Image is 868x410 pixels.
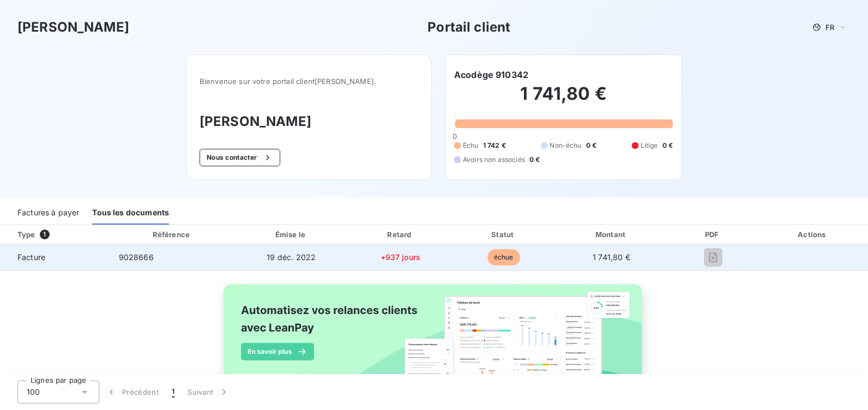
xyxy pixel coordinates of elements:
[662,141,673,150] span: 0 €
[427,17,510,37] h3: Portail client
[760,229,866,240] div: Actions
[593,252,630,262] span: 1 741,80 €
[9,252,101,263] span: Facture
[529,155,540,165] span: 0 €
[586,141,596,150] span: 0 €
[825,23,834,32] span: FR
[200,149,280,166] button: Nous contacter
[181,381,236,403] button: Suivant
[165,381,181,403] button: 1
[454,83,673,116] h2: 1 741,80 €
[671,229,756,240] div: PDF
[267,252,316,262] span: 19 déc. 2022
[381,252,421,262] span: +937 jours
[200,77,418,86] span: Bienvenue sur votre portail client [PERSON_NAME] .
[99,381,165,403] button: Précédent
[11,229,108,240] div: Type
[17,17,129,37] h3: [PERSON_NAME]
[153,230,190,239] div: Référence
[17,202,79,225] div: Factures à payer
[237,229,346,240] div: Émise le
[27,387,40,397] span: 100
[119,252,154,262] span: 9028666
[463,155,525,165] span: Avoirs non associés
[483,141,506,150] span: 1 742 €
[453,132,457,141] span: 0
[487,249,520,266] span: échue
[92,202,169,225] div: Tous les documents
[557,229,666,240] div: Montant
[463,141,479,150] span: Échu
[172,387,174,397] span: 1
[455,229,552,240] div: Statut
[200,112,418,131] h3: [PERSON_NAME]
[454,68,528,81] h6: Acodège 910342
[641,141,658,150] span: Litige
[351,229,451,240] div: Retard
[40,230,50,239] span: 1
[550,141,581,150] span: Non-échu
